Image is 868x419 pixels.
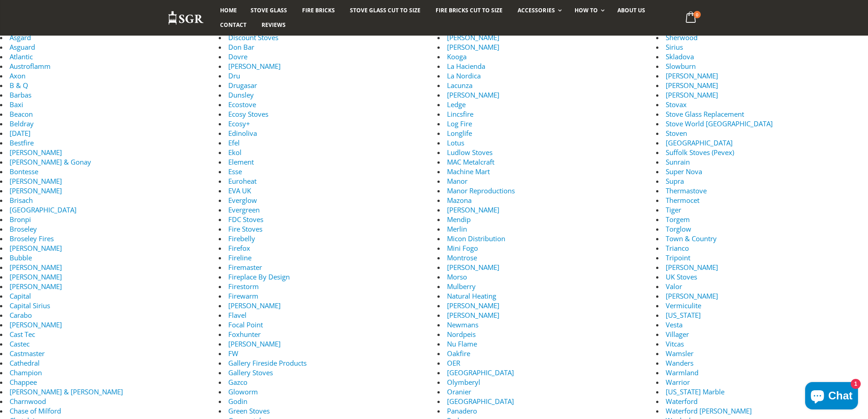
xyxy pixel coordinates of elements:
[666,339,684,348] a: Vitcas
[228,148,241,157] a: Ekol
[666,52,694,61] a: Skladova
[447,234,505,243] a: Micon Distribution
[228,109,268,119] a: Ecosy Stoves
[228,310,247,320] a: Flavel
[666,129,687,138] a: Stoven
[228,339,281,348] a: [PERSON_NAME]
[666,109,744,119] a: Stove Glass Replacement
[666,157,690,166] a: Sunrain
[10,378,37,387] a: Chappee
[666,90,718,99] a: [PERSON_NAME]
[168,10,204,26] img: Stove Glass Replacement
[447,52,467,61] a: Kooga
[244,3,294,18] a: Stove Glass
[251,6,287,14] span: Stove Glass
[228,138,240,147] a: Efel
[10,129,31,138] a: [DATE]
[666,263,718,272] a: [PERSON_NAME]
[220,21,247,29] span: Contact
[10,148,62,157] a: [PERSON_NAME]
[447,349,470,358] a: Oakfire
[666,215,690,224] a: Torgem
[447,71,481,80] a: La Nordica
[518,6,555,14] span: Accessories
[228,234,255,243] a: Firebelly
[10,282,62,291] a: [PERSON_NAME]
[228,52,247,61] a: Dovre
[343,3,427,18] a: Stove Glass Cut To Size
[228,186,251,195] a: EVA UK
[228,205,260,214] a: Evergreen
[10,349,45,358] a: Castmaster
[666,234,717,243] a: Town & Country
[10,71,26,80] a: Axon
[228,301,281,310] a: [PERSON_NAME]
[10,62,51,71] a: Austroflamm
[666,148,734,157] a: Suffolk Stoves (Pevex)
[666,205,681,214] a: Tiger
[447,301,499,310] a: [PERSON_NAME]
[447,176,467,186] a: Manor
[447,62,485,71] a: La Hacienda
[447,196,472,205] a: Mazona
[666,81,718,90] a: [PERSON_NAME]
[666,378,690,387] a: Warrior
[228,62,281,71] a: [PERSON_NAME]
[350,6,421,14] span: Stove Glass Cut To Size
[666,224,691,233] a: Torglow
[575,6,598,14] span: How To
[228,196,257,205] a: Everglow
[228,33,278,42] a: Discount Stoves
[228,263,262,272] a: Firemaster
[10,167,38,176] a: Bontesse
[228,90,254,99] a: Dunsley
[666,397,698,406] a: Waterford
[666,301,701,310] a: Vermiculite
[10,42,35,52] a: Asguard
[295,3,342,18] a: Fire Bricks
[10,272,62,281] a: [PERSON_NAME]
[447,378,480,387] a: Olymberyl
[10,196,33,205] a: Brisach
[447,397,514,406] a: [GEOGRAPHIC_DATA]
[447,387,471,396] a: Oranier
[228,71,240,80] a: Dru
[666,33,698,42] a: Sherwood
[666,167,702,176] a: Super Nova
[228,129,257,138] a: Edinoliva
[213,18,253,32] a: Contact
[10,90,31,99] a: Barbas
[10,368,42,377] a: Champion
[447,109,473,119] a: Lincsfire
[511,3,566,18] a: Accessories
[228,119,250,128] a: Ecosy+
[10,52,33,61] a: Atlantic
[447,339,477,348] a: Nu Flame
[682,9,700,27] a: 0
[693,11,701,18] span: 0
[802,382,861,412] inbox-online-store-chat: Shopify online store chat
[666,282,682,291] a: Valor
[447,358,460,367] a: OER
[228,100,256,109] a: Ecostove
[447,253,477,262] a: Montrose
[302,6,335,14] span: Fire Bricks
[10,234,54,243] a: Broseley Fires
[447,186,515,195] a: Manor Reproductions
[666,243,689,253] a: Trianco
[10,186,62,195] a: [PERSON_NAME]
[228,81,257,90] a: Drugasar
[10,358,40,367] a: Cathedral
[447,263,499,272] a: [PERSON_NAME]
[666,186,707,195] a: Thermastove
[447,81,473,90] a: Lacunza
[666,176,684,186] a: Supra
[447,330,476,339] a: Nordpeis
[666,330,689,339] a: Villager
[262,21,286,29] span: Reviews
[447,368,514,377] a: [GEOGRAPHIC_DATA]
[228,291,258,300] a: Firewarm
[617,6,645,14] span: About us
[228,330,261,339] a: Foxhunter
[666,138,733,147] a: [GEOGRAPHIC_DATA]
